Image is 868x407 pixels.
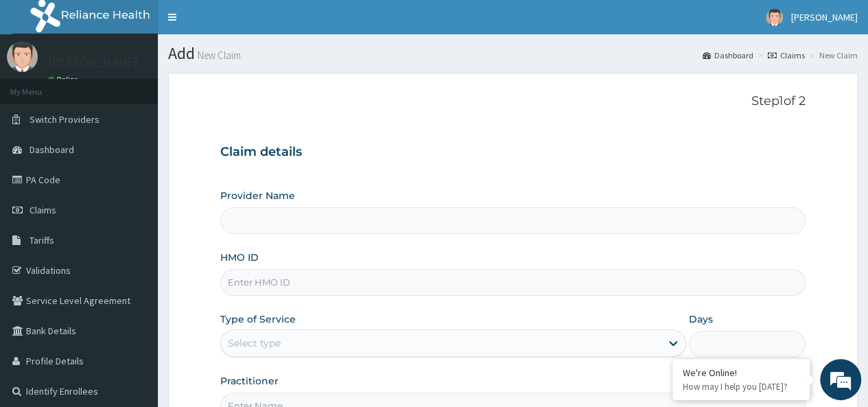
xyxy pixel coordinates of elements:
label: Days [689,312,713,326]
h3: Claim details [220,145,806,160]
div: We're Online! [683,367,799,379]
label: Type of Service [220,312,296,326]
small: New Claim [195,50,241,60]
p: Step 1 of 2 [220,94,806,109]
span: [PERSON_NAME] [791,11,858,23]
span: Dashboard [30,143,74,156]
p: How may I help you today? [683,381,799,393]
label: HMO ID [220,251,259,264]
span: Claims [30,204,56,216]
img: User Image [7,41,38,72]
span: Tariffs [30,234,54,246]
label: Provider Name [220,189,295,202]
img: User Image [766,9,783,26]
li: New Claim [806,49,858,61]
input: Enter HMO ID [220,269,806,296]
p: [PERSON_NAME] [48,56,138,68]
h1: Add [168,45,858,62]
a: Online [48,75,81,84]
a: Dashboard [703,49,753,61]
span: Switch Providers [30,113,99,126]
a: Claims [768,49,805,61]
div: Select type [228,336,281,350]
label: Practitioner [220,374,279,388]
